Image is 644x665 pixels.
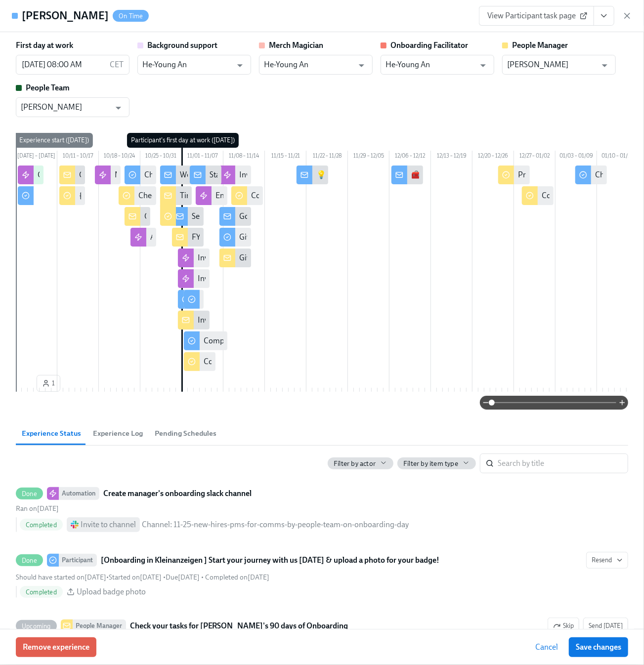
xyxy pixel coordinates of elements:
[205,573,269,582] span: Wednesday, October 8th 2025, 5:50 pm
[15,133,93,148] div: Experience start ([DATE])
[389,151,431,164] div: 12/06 – 12/12
[155,428,216,439] span: Pending Schedules
[16,573,269,582] div: • • •
[110,59,124,70] p: CET
[150,232,294,243] div: Add facilitator to onboarding slack channel
[16,557,43,564] span: Done
[109,573,162,582] span: Started on [DATE]
[59,487,99,500] div: Automation
[576,642,621,652] span: Save changes
[569,637,628,657] button: Save changes
[316,169,443,180] div: 💡Tip of the month: meet new people
[411,169,518,180] div: 🧰 Tool of the month: Donut 🍩
[583,618,628,634] button: UpcomingPeople ManagerCheck your tasks for [PERSON_NAME]'s 90 days of OnboardingSkipWill be sent ...
[16,623,57,630] span: Upcoming
[127,133,239,148] div: Participant's first day at work ([DATE])
[586,552,628,569] button: DoneParticipant[Onboarding in Kleinanzeigen ] Start your journey with us [DATE] & upload a photo ...
[512,41,568,50] strong: People Manager
[204,356,426,367] div: Complete these tasks during {{ participant.fullName }}'s first week
[553,621,574,631] span: Skip
[487,11,586,21] span: View Participant task page
[115,169,261,180] div: Manager Invitation to Onboarding Sessions
[390,41,468,50] strong: Onboarding Facilitator
[597,151,639,164] div: 01/10 – 01/16
[16,490,43,498] span: Done
[20,588,63,596] span: Completed
[498,454,628,473] input: Search by title
[79,169,321,180] div: Check your tasks for {{ participant.firstName }}'s 90 days of Onboarding
[138,190,419,201] div: Check out the tasks you need to do 1 week before {{ participant.firstName }} first day
[239,252,491,263] div: Give feedback to the onboarding process of {{ participant.fullName }} so far
[144,169,349,180] div: Check the detailed agenda for your first day at Kleinanzeigen!
[223,151,265,164] div: 11/08 – 11/14
[20,521,63,529] span: Completed
[22,428,81,439] span: Experience Status
[38,169,185,180] div: Create manager's onboarding slack channel
[147,41,217,50] strong: Background support
[140,151,182,164] div: 10/25 – 10/31
[37,375,60,392] button: 1
[130,620,348,632] strong: Check your tasks for [PERSON_NAME]'s 90 days of Onboarding
[93,428,143,439] span: Experience Log
[594,6,614,26] button: View task page
[589,621,623,631] span: Send [DATE]
[73,620,126,632] div: People Manager
[16,573,106,582] span: Should have started on [DATE]
[16,151,57,164] div: [DATE] – [DATE]
[99,151,140,164] div: 10/18 – 10/24
[479,6,594,26] a: View Participant task page
[101,554,439,566] strong: [Onboarding in Kleinanzeigen ] Start your journey with us [DATE] & upload a photo for your badge!
[192,211,414,222] div: See you in [GEOGRAPHIC_DATA]! Check out the meeting point 📍
[548,618,579,634] button: UpcomingPeople ManagerCheck your tasks for [PERSON_NAME]'s 90 days of OnboardingSend [DATE]Will b...
[16,637,96,657] button: Remove experience
[204,335,317,346] div: Complete your profile in Workday
[403,459,458,468] span: Filter by item type
[59,554,97,567] div: Participant
[57,151,99,164] div: 10/11 – 10/17
[354,58,369,73] button: Open
[556,151,597,164] div: 01/03 – 01/09
[431,151,472,164] div: 12/13 – 12/19
[144,211,362,222] div: Check out the schedule for {{ participant.firstName }}'s first week
[198,273,312,284] div: Invitation to Onboarding Sessions
[111,100,126,116] button: Open
[26,83,70,92] strong: People Team
[210,169,335,180] div: Start your Onboarding Pass game 🎁
[103,488,252,499] strong: Create manager's onboarding slack channel
[81,519,136,530] div: Invite to channel
[514,151,556,164] div: 12/27 – 01/02
[528,637,565,657] button: Cancel
[166,573,200,582] span: Due [DATE]
[239,169,329,180] div: Invite to Goodvibes [DATE]
[348,151,389,164] div: 11/29 – 12/05
[180,190,442,201] div: Time to check that {{ participant.firstName }}'s Okta account is up and running
[23,642,89,652] span: Remove experience
[22,8,109,23] h4: [PERSON_NAME]
[251,190,386,201] div: Complete your tasks for the first 30 days
[239,211,312,222] div: Goodvibes [DATE] 🥳
[269,41,323,50] strong: Merch Magician
[328,457,393,469] button: Filter by actor
[77,586,146,597] span: Upload badge photo
[592,555,623,565] span: Resend
[142,519,409,530] div: Channel: 11-25-new-hires-pms-for-comms-by-people-team-on-onboarding-day
[16,40,73,51] label: First day at work
[535,642,558,652] span: Cancel
[475,58,491,73] button: Open
[198,315,342,326] div: Invites for New [PERSON_NAME] Sessions
[232,58,248,73] button: Open
[113,12,149,20] span: On Time
[265,151,306,164] div: 11/15 – 11/21
[192,232,451,243] div: FYI: Fun tasks we invited {{ participant.firstName }} to do before their first day
[306,151,348,164] div: 11/22 – 11/28
[334,459,376,468] span: Filter by actor
[182,151,223,164] div: 11/01 – 11/07
[16,504,59,513] span: Ran on [DATE]
[198,252,275,263] div: Invite to slack channels
[79,190,425,201] div: {{ participant.fullName }} has been successfully added to Kleinanzeigen's Onboarding under your Team
[180,169,417,180] div: Welcome from our CEO [PERSON_NAME] and the Management Team
[472,151,514,164] div: 12/20 – 12/26
[215,190,312,201] div: Enroll in compliance training
[397,457,476,469] button: Filter by item type
[42,378,55,388] span: 1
